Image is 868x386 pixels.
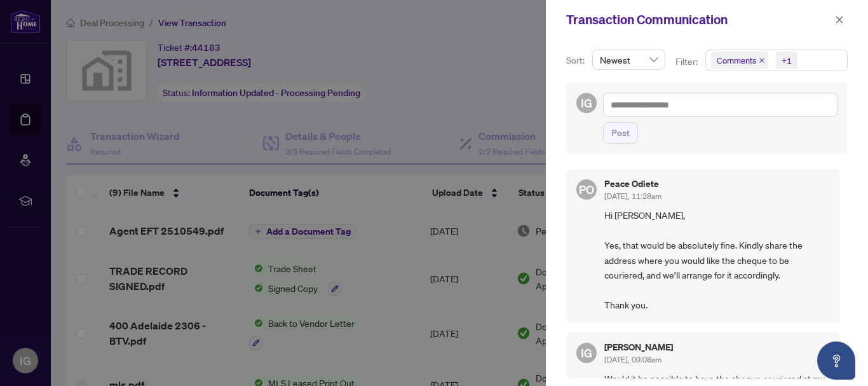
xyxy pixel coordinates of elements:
p: Filter: [675,55,700,69]
span: [DATE], 09:08am [604,355,661,364]
span: Comments [711,52,768,69]
span: Comments [717,54,756,67]
button: Post [603,122,638,144]
p: Sort: [566,53,587,67]
span: IG [581,94,592,112]
button: Open asap [817,341,855,380]
h5: [PERSON_NAME] [604,343,673,352]
span: close [759,57,765,64]
span: IG [581,344,592,362]
span: Newest [600,50,658,69]
span: close [835,15,844,24]
span: PO [579,181,594,198]
span: Hi [PERSON_NAME], Yes, that would be absolutely fine. Kindly share the address where you would li... [604,208,830,312]
h5: Peace Odiete [604,179,661,188]
div: Transaction Communication [566,10,831,29]
span: [DATE], 11:28am [604,191,661,201]
div: +1 [782,54,792,67]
